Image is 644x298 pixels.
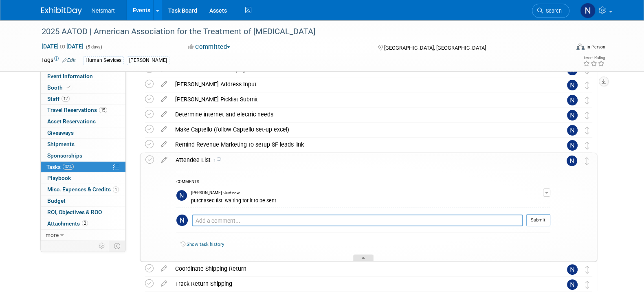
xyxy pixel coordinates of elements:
i: Move task [585,96,589,104]
a: Tasks32% [41,162,125,173]
a: Show task history [187,241,224,247]
a: Event Information [41,71,125,82]
div: 2025 AATOD | American Association for the Treatment of [MEDICAL_DATA] [39,24,557,39]
span: Search [543,8,562,14]
span: [GEOGRAPHIC_DATA], [GEOGRAPHIC_DATA] [384,45,486,51]
a: Edit [62,57,76,63]
img: Nina Finn [567,264,578,275]
span: Attachments [47,220,88,227]
div: Determine internet and electric needs [171,107,551,121]
a: edit [157,141,171,148]
div: Track Return Shipping [171,277,551,291]
a: edit [157,126,171,133]
span: [DATE] [DATE] [41,43,84,50]
div: Remind Revenue Marketing to setup SF leads link [171,138,551,151]
img: Format-Inperson.png [576,44,585,50]
td: Toggle Event Tabs [109,241,125,251]
a: ROI, Objectives & ROO [41,207,125,218]
a: Asset Reservations [41,116,125,127]
a: Search [532,4,569,18]
div: [PERSON_NAME] [127,56,169,65]
div: COMMENTS [176,178,550,187]
a: Giveaways [41,127,125,138]
span: Staff [47,96,70,102]
img: Nina Finn [567,140,578,151]
td: Tags [41,56,76,65]
a: Shipments [41,139,125,150]
img: Nina Finn [567,156,577,166]
span: Playbook [47,175,71,181]
span: Asset Reservations [47,118,96,125]
span: Netsmart [92,7,115,14]
span: (5 days) [85,44,102,50]
a: edit [157,96,171,103]
a: Playbook [41,173,125,184]
img: Nina Finn [567,125,578,136]
img: Nina Finn [567,110,578,121]
img: Nina Finn [580,3,596,18]
div: purchased list. waiting for it to be sent [191,196,543,204]
button: Committed [185,43,233,51]
img: ExhibitDay [41,7,82,15]
span: 12 [62,96,70,102]
img: Nina Finn [176,215,188,226]
i: Move task [585,266,589,274]
a: Sponsorships [41,150,125,161]
span: Travel Reservations [47,107,107,113]
a: more [41,230,125,241]
span: more [46,232,59,238]
span: ROI, Objectives & ROO [47,209,102,215]
div: Coordinate Shipping Return [171,262,551,276]
a: edit [157,280,171,287]
span: [PERSON_NAME] - Just now [191,190,240,196]
img: Nina Finn [567,279,578,290]
div: Event Rating [582,56,604,60]
a: edit [157,265,171,272]
a: edit [157,156,171,164]
img: Nina Finn [567,80,578,90]
a: Budget [41,195,125,206]
span: Budget [47,197,66,204]
i: Move task [585,127,589,134]
span: Misc. Expenses & Credits [47,186,119,193]
i: Move task [585,81,589,89]
span: Shipments [47,141,75,147]
a: edit [157,81,171,88]
a: Attachments2 [41,218,125,229]
span: 2 [82,220,88,226]
a: Staff12 [41,94,125,105]
span: 1 [113,186,119,193]
div: [PERSON_NAME] Address Input [171,77,551,91]
i: Booth reservation complete [66,85,70,90]
button: Submit [526,214,550,226]
div: In-Person [586,44,605,50]
a: edit [157,111,171,118]
i: Move task [585,157,589,165]
div: Event Format [521,42,605,55]
img: Nina Finn [567,95,578,105]
span: to [59,43,66,50]
span: Sponsorships [47,152,82,159]
span: Tasks [46,164,74,170]
span: Giveaways [47,129,74,136]
span: 1 [211,158,221,163]
span: Booth [47,84,72,91]
a: Travel Reservations15 [41,105,125,116]
td: Personalize Event Tab Strip [95,241,109,251]
div: Attendee List [171,153,550,167]
div: Make Captello (follow Captello set-up excel) [171,123,551,136]
i: Move task [585,112,589,119]
span: 15 [99,107,107,113]
div: [PERSON_NAME] Picklist Submit [171,92,551,106]
a: Misc. Expenses & Credits1 [41,184,125,195]
i: Move task [585,142,589,149]
div: Human Services [83,56,124,65]
span: 32% [63,164,74,170]
i: Move task [585,281,589,289]
img: Nina Finn [176,190,187,201]
span: Event Information [47,73,93,79]
a: Booth [41,82,125,93]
